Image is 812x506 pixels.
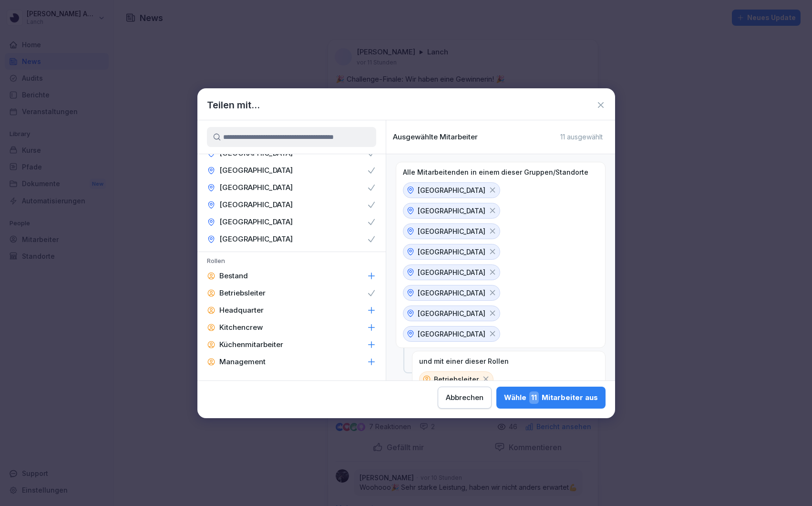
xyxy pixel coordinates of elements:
[418,247,485,257] p: [GEOGRAPHIC_DATA]
[219,306,264,315] p: Headquarter
[197,257,386,267] p: Rollen
[560,133,603,141] p: 11 ausgewählt
[418,267,485,277] p: [GEOGRAPHIC_DATA]
[219,217,293,227] p: [GEOGRAPHIC_DATA]
[446,392,483,403] div: Abbrechen
[219,166,293,175] p: [GEOGRAPHIC_DATA]
[219,234,293,244] p: [GEOGRAPHIC_DATA]
[393,133,478,141] p: Ausgewählte Mitarbeiter
[418,288,485,298] p: [GEOGRAPHIC_DATA]
[219,271,248,281] p: Bestand
[219,374,250,384] p: Mini-Job
[418,308,485,318] p: [GEOGRAPHIC_DATA]
[418,226,485,236] p: [GEOGRAPHIC_DATA]
[403,168,588,177] p: Alle Mitarbeitenden in einem dieser Gruppen/Standorte
[219,200,293,210] p: [GEOGRAPHIC_DATA]
[219,288,266,298] p: Betriebsleiter
[438,387,492,409] button: Abbrechen
[504,391,598,404] div: Wähle Mitarbeiter aus
[496,387,606,409] button: Wähle11Mitarbeiter aus
[419,357,509,366] p: und mit einer dieser Rollen
[219,340,283,349] p: Küchenmitarbeiter
[434,374,479,384] p: Betriebsleiter
[207,98,260,112] h1: Teilen mit...
[418,206,485,216] p: [GEOGRAPHIC_DATA]
[529,391,539,404] span: 11
[219,183,293,192] p: [GEOGRAPHIC_DATA]
[219,357,266,367] p: Management
[418,185,485,195] p: [GEOGRAPHIC_DATA]
[418,329,485,339] p: [GEOGRAPHIC_DATA]
[219,323,263,332] p: Kitchencrew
